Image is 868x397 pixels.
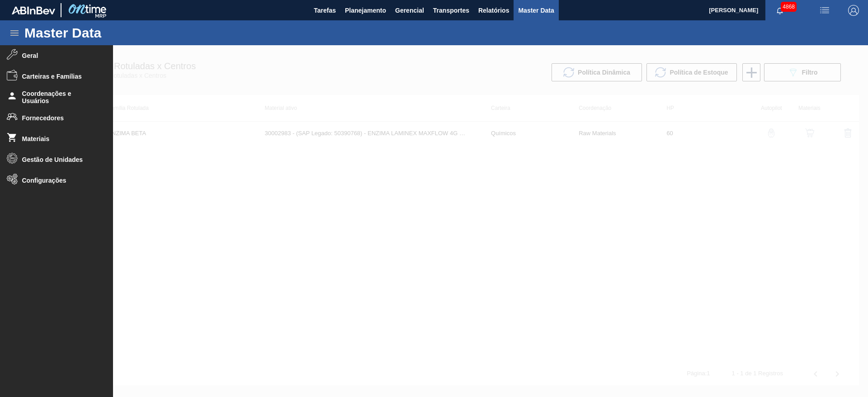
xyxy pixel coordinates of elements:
span: Planejamento [345,5,386,16]
span: Coordenações e Usuários [22,90,97,104]
h1: Master Data [24,28,185,38]
span: Gerencial [395,5,424,16]
span: Materiais [22,135,97,142]
span: 4868 [781,2,797,12]
span: Geral [22,52,97,59]
span: Relatórios [478,5,509,16]
span: Tarefas [314,5,336,16]
img: TNhmsLtSVTkK8tSr43FrP2fwEKptu5GPRR3wAAAABJRU5ErkJggg== [12,6,55,14]
span: Master Data [518,5,554,16]
span: Gestão de Unidades [22,156,97,163]
span: Transportes [433,5,469,16]
button: Notificações [765,4,794,17]
img: userActions [819,5,830,16]
span: Configurações [22,177,97,184]
span: Carteiras e Famílias [22,73,97,80]
img: Logout [848,5,859,16]
span: Fornecedores [22,114,97,122]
